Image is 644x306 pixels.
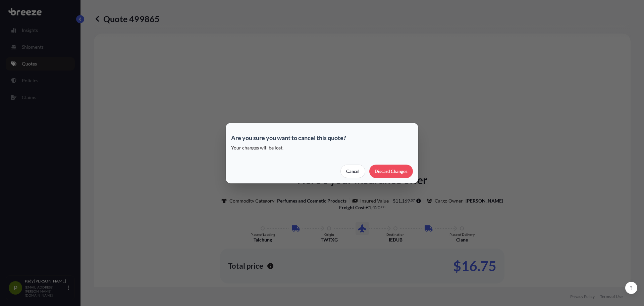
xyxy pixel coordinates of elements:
button: Cancel [340,165,365,178]
p: Cancel [346,168,360,175]
p: Are you sure you want to cancel this quote? [231,134,413,142]
p: Discard Changes [375,168,408,175]
button: Discard Changes [369,165,413,178]
p: Your changes will be lost. [231,144,413,151]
